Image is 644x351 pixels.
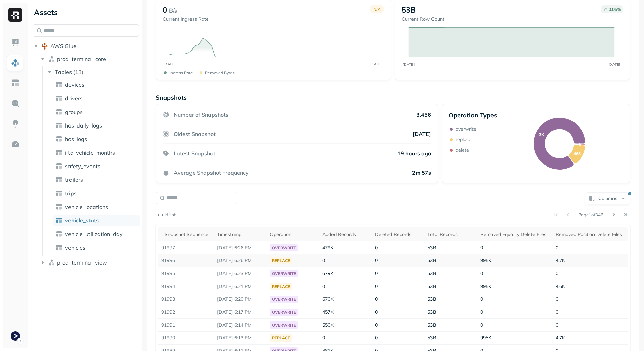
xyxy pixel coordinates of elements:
p: [DATE] [412,131,431,137]
a: trips [53,188,140,199]
p: Snapshots [156,94,187,101]
span: 0 [322,257,325,264]
p: Total 3456 [156,211,177,218]
img: Dashboard [11,38,20,47]
span: 679K [322,270,334,276]
a: vehicle_locations [53,201,140,212]
div: replace [270,334,292,342]
span: 995K [480,283,491,289]
span: 53B [427,309,436,315]
span: 670K [322,296,334,302]
span: 53B [427,270,436,276]
p: Sep 11, 2025 6:26 PM [217,257,263,264]
span: 0 [480,245,483,251]
span: 0 [375,283,378,289]
div: Deleted Records [375,231,421,238]
img: table [56,163,62,170]
img: table [56,122,62,129]
button: Columns [585,192,630,204]
div: Total Records [427,231,473,238]
div: Removed Equality Delete Files [480,231,549,238]
p: 2m 57s [412,169,431,176]
button: prod_terminal_core [39,54,139,64]
tspan: [DATE] [369,62,381,66]
p: 0.06 % [609,7,621,12]
img: table [56,231,62,237]
span: hos_logs [65,136,87,142]
span: vehicle_locations [65,203,108,210]
span: 0 [322,283,325,289]
span: 0 [375,322,378,328]
span: 53B [427,257,436,264]
img: namespace [48,259,55,266]
td: 91994 [158,280,214,293]
td: 91995 [158,267,214,280]
a: trailers [53,174,140,185]
img: Query Explorer [11,99,20,108]
td: 91993 [158,293,214,306]
tspan: [DATE] [608,62,620,66]
p: delete [456,147,469,153]
img: table [56,190,62,197]
img: table [56,217,62,224]
img: table [56,136,62,142]
img: root [41,43,48,50]
a: safety_events [53,161,140,172]
span: hos_daily_logs [65,122,102,129]
p: Removed bytes [205,70,235,75]
span: trailers [65,176,83,183]
div: overwrite [270,244,298,251]
img: Assets [11,58,20,67]
span: 995K [480,335,491,341]
span: ifta_vehicle_months [65,149,115,156]
span: 479K [322,245,334,251]
div: Snapshot Sequence [165,231,210,238]
span: 0 [556,309,558,315]
p: Sep 11, 2025 6:20 PM [217,296,263,303]
div: Assets [33,7,139,18]
p: Number of Snapshots [174,111,228,118]
img: table [56,95,62,102]
span: 53B [427,245,436,251]
p: Sep 11, 2025 6:17 PM [217,309,263,315]
img: Terminal [11,331,20,341]
span: drivers [65,95,83,102]
span: 550K [322,322,334,328]
span: prod_terminal_view [57,259,107,266]
p: Operation Types [449,111,497,119]
span: vehicles [65,244,85,251]
img: table [56,244,62,251]
p: Sep 11, 2025 6:26 PM [217,245,263,251]
img: namespace [48,56,55,62]
span: 0 [556,322,558,328]
a: vehicle_utilization_day [53,229,140,239]
span: AWS Glue [50,43,76,50]
span: vehicle_utilization_day [65,231,123,237]
td: 91991 [158,319,214,332]
a: drivers [53,93,140,104]
div: Operation [270,231,316,238]
a: groups [53,106,140,117]
span: prod_terminal_core [57,56,106,62]
button: Tables(13) [46,66,140,77]
div: replace [270,257,292,264]
img: Insights [11,119,20,128]
span: 0 [375,257,378,264]
span: 0 [556,296,558,302]
img: Asset Explorer [11,79,20,87]
span: vehicle_stats [65,217,99,224]
p: ( 13 ) [73,69,83,75]
span: 0 [480,270,483,276]
span: 53B [427,296,436,302]
p: N/A [373,7,381,12]
button: prod_terminal_view [39,257,139,268]
p: 19 hours ago [397,150,431,157]
span: 0 [480,296,483,302]
div: Removed Position Delete Files [556,231,625,238]
div: Added Records [322,231,368,238]
span: 53B [427,283,436,289]
text: 468 [574,151,581,156]
span: 4.7K [556,257,565,264]
div: overwrite [270,296,298,303]
span: 0 [480,322,483,328]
